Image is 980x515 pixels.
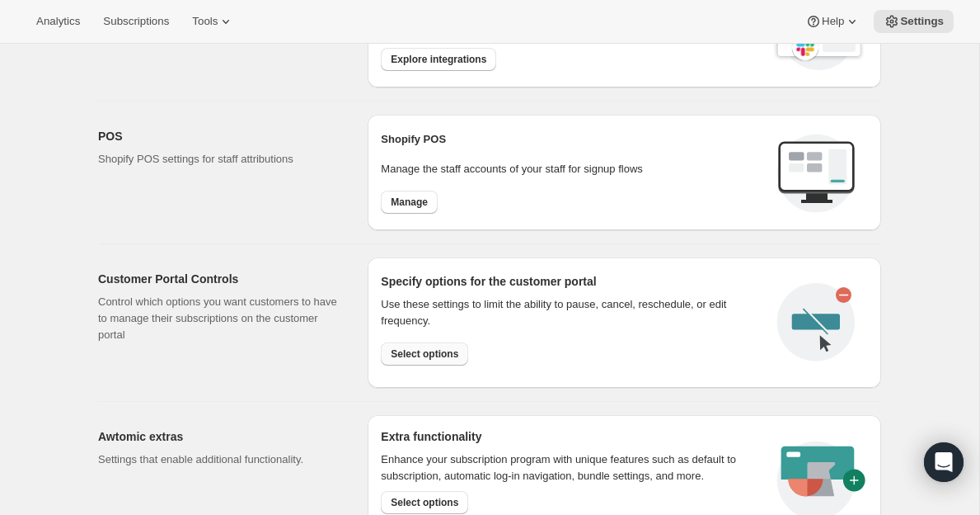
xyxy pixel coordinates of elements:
h2: Shopify POS [381,131,764,148]
span: Help [822,15,844,28]
p: Settings that enable additional functionality. [98,451,341,468]
button: Settings [874,10,954,33]
p: Manage the staff accounts of your staff for signup flows [381,161,764,177]
h2: Customer Portal Controls [98,271,341,287]
span: Manage [391,196,428,209]
p: Enhance your subscription program with unique features such as default to subscription, automatic... [381,451,757,484]
p: Shopify POS settings for staff attributions [98,151,341,168]
span: Select options [391,347,458,361]
button: Select options [381,491,468,514]
h2: Extra functionality [381,428,481,445]
div: Use these settings to limit the ability to pause, cancel, reschedule, or edit frequency. [381,296,764,329]
button: Analytics [26,10,90,33]
span: Explore integrations [391,53,486,66]
span: Subscriptions [103,15,169,28]
h2: POS [98,128,341,144]
button: Subscriptions [93,10,179,33]
div: Open Intercom Messenger [924,442,964,482]
button: Manage [381,191,438,214]
span: Analytics [36,15,80,28]
button: Tools [182,10,244,33]
button: Explore integrations [381,48,496,71]
button: Select options [381,343,468,366]
button: Help [795,10,870,33]
span: Tools [192,15,218,28]
h2: Specify options for the customer portal [381,273,764,290]
h2: Awtomic extras [98,428,341,445]
span: Settings [900,15,944,28]
span: Select options [391,496,458,509]
p: Control which options you want customers to have to manage their subscriptions on the customer po... [98,294,341,343]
